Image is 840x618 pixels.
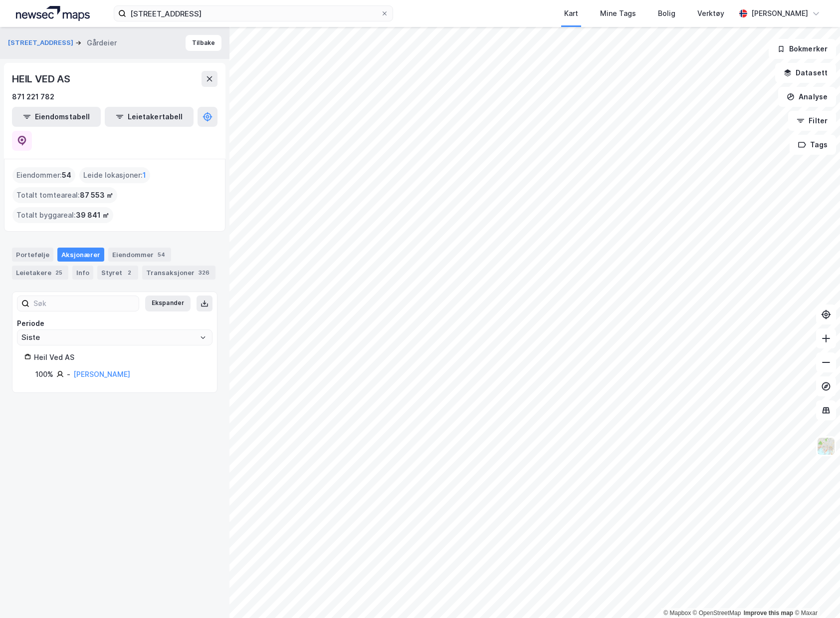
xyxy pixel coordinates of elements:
div: Totalt byggareal : [12,207,113,223]
div: Gårdeier [87,37,117,49]
button: Filter [788,111,836,131]
div: HEIL VED AS [12,71,72,87]
iframe: Chat Widget [790,570,840,618]
div: Kontrollprogram for chat [790,570,840,618]
button: Eiendomstabell [12,107,101,127]
input: ClearOpen [17,330,212,345]
button: Leietakertabell [105,107,194,127]
span: 54 [62,169,71,181]
input: Søk [29,296,139,311]
button: Bokmerker [769,39,836,59]
div: 100% [35,368,53,380]
button: [STREET_ADDRESS] [8,38,75,48]
div: Verktøy [697,7,724,19]
button: Open [199,333,207,341]
div: Aksjonærer [57,248,104,262]
button: Ekspander [145,296,191,311]
div: Info [72,266,93,280]
span: 1 [143,169,146,181]
div: 2 [124,268,134,278]
div: Eiendommer [108,248,171,262]
img: logo.a4113a55bc3d86da70a041830d287a7e.svg [16,6,90,21]
div: 25 [53,268,64,278]
div: Kart [564,7,578,19]
a: Mapbox [663,610,691,617]
div: Totalt tomteareal : [12,187,117,203]
div: 871 221 782 [12,91,54,103]
div: Transaksjoner [142,266,215,280]
div: Heil Ved AS [34,351,205,363]
button: Tags [790,135,836,155]
button: Datasett [775,63,836,83]
input: Søk på adresse, matrikkel, gårdeiere, leietakere eller personer [126,6,381,21]
div: Portefølje [12,248,53,262]
div: Leide lokasjoner : [79,167,150,183]
div: 326 [197,268,211,278]
div: Mine Tags [600,7,636,19]
div: Eiendommer : [12,167,75,183]
span: 39 841 ㎡ [76,209,109,221]
button: Tilbake [186,35,221,51]
div: [PERSON_NAME] [751,7,808,19]
a: OpenStreetMap [693,610,741,617]
div: Styret [97,266,138,280]
div: Leietakere [12,266,68,280]
div: Bolig [658,7,675,19]
img: Z [817,437,836,456]
div: - [67,368,70,380]
a: [PERSON_NAME] [73,370,130,378]
a: Improve this map [744,610,793,617]
span: 87 553 ㎡ [80,189,113,201]
div: 54 [156,250,167,260]
div: Periode [17,317,212,329]
button: Analyse [778,87,836,107]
